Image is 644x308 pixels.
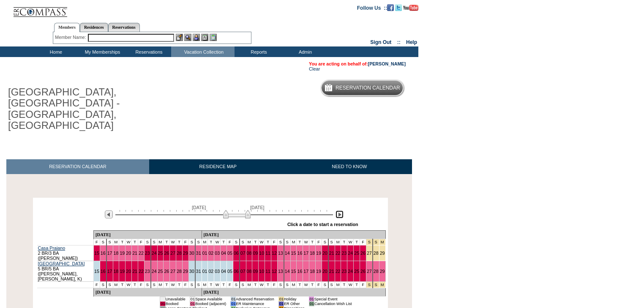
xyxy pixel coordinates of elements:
[221,251,226,256] a: 04
[114,269,119,274] a: 18
[284,301,305,306] td: ER Other
[278,297,284,301] td: 01
[93,230,202,239] td: [DATE]
[271,239,278,245] td: F
[6,159,149,174] a: RESERVATION CALENDAR
[284,239,290,245] td: S
[202,269,207,274] a: 01
[106,281,113,288] td: S
[144,239,150,245] td: S
[55,34,87,41] div: Member Name:
[265,281,271,288] td: T
[37,245,94,261] td: 2 BR/3 BA ([PERSON_NAME])
[309,297,314,301] td: 01
[177,251,182,256] a: 28
[145,251,150,256] a: 23
[113,239,119,245] td: M
[303,269,308,274] a: 17
[336,210,344,218] img: Next
[374,269,379,274] a: 28
[170,281,176,288] td: W
[38,261,85,266] a: [GEOGRAPHIC_DATA]
[309,66,320,71] a: Clear
[348,269,353,274] a: 24
[366,239,372,245] td: Independence Day 2026 - Saturday to Saturday
[214,239,221,245] td: W
[329,269,334,274] a: 21
[120,251,125,256] a: 19
[149,159,287,174] a: RESIDENCE MAP
[314,301,352,306] td: Cancellation Wish List
[208,281,214,288] td: T
[285,251,290,256] a: 14
[259,269,264,274] a: 10
[348,251,353,256] a: 24
[314,297,352,301] td: Special Event
[101,251,106,256] a: 16
[157,239,164,245] td: M
[271,281,278,288] td: F
[54,23,80,32] a: Members
[252,281,259,288] td: T
[322,269,327,274] a: 20
[341,239,347,245] td: T
[139,269,144,274] a: 22
[240,251,246,256] a: 07
[80,23,108,32] a: Residences
[138,281,144,288] td: F
[160,297,165,301] td: 01
[246,281,252,288] td: M
[265,239,271,245] td: T
[360,239,366,245] td: F
[152,269,157,274] a: 24
[170,269,175,274] a: 27
[247,251,252,256] a: 08
[158,269,163,274] a: 25
[278,301,284,306] td: 01
[170,239,176,245] td: W
[252,239,259,245] td: T
[171,46,235,57] td: Vacation Collection
[235,46,281,57] td: Reports
[335,281,341,288] td: M
[132,239,138,245] td: T
[250,205,265,210] span: [DATE]
[278,251,283,256] a: 13
[380,269,385,274] a: 29
[387,5,394,10] a: Become our fan on Facebook
[341,281,347,288] td: T
[189,251,194,256] a: 30
[284,297,305,301] td: Holiday
[310,269,315,274] a: 18
[285,269,290,274] a: 14
[379,281,385,288] td: Independence Day 2026 - Saturday to Saturday
[335,239,341,245] td: M
[189,269,194,274] a: 30
[138,239,144,245] td: F
[259,281,265,288] td: W
[113,281,119,288] td: M
[208,269,213,274] a: 02
[341,269,347,274] a: 23
[125,46,171,57] td: Reservations
[195,239,202,245] td: S
[240,269,246,274] a: 07
[368,61,406,66] a: [PERSON_NAME]
[151,239,157,245] td: S
[151,281,157,288] td: S
[120,269,125,274] a: 19
[231,297,236,301] td: 01
[196,251,201,256] a: 31
[297,281,303,288] td: T
[93,288,202,296] td: [DATE]
[287,159,412,174] a: NEED TO KNOW
[164,281,170,288] td: T
[310,251,315,256] a: 18
[227,281,233,288] td: F
[240,239,246,245] td: S
[329,251,334,256] a: 21
[395,4,402,11] img: Follow us on Twitter
[183,239,189,245] td: F
[236,297,274,301] td: Advanced Reservation
[297,251,302,256] a: 16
